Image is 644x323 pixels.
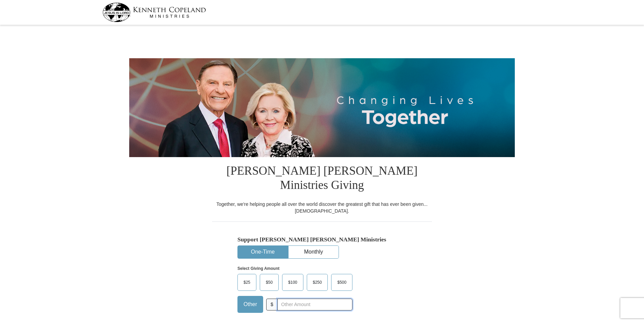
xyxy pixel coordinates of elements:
strong: Select Giving Amount [237,266,279,271]
button: One-Time [238,246,288,258]
span: Other [240,299,260,309]
img: kcm-header-logo.svg [102,3,206,22]
span: $250 [309,277,325,287]
span: $50 [262,277,276,287]
button: Monthly [289,246,339,258]
h1: [PERSON_NAME] [PERSON_NAME] Ministries Giving [212,157,432,201]
h5: Support [PERSON_NAME] [PERSON_NAME] Ministries [237,236,407,243]
div: Together, we're helping people all over the world discover the greatest gift that has ever been g... [212,201,432,214]
span: $ [266,299,278,310]
span: $25 [240,277,254,287]
span: $100 [285,277,301,287]
input: Other Amount [277,299,352,310]
span: $500 [334,277,350,287]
